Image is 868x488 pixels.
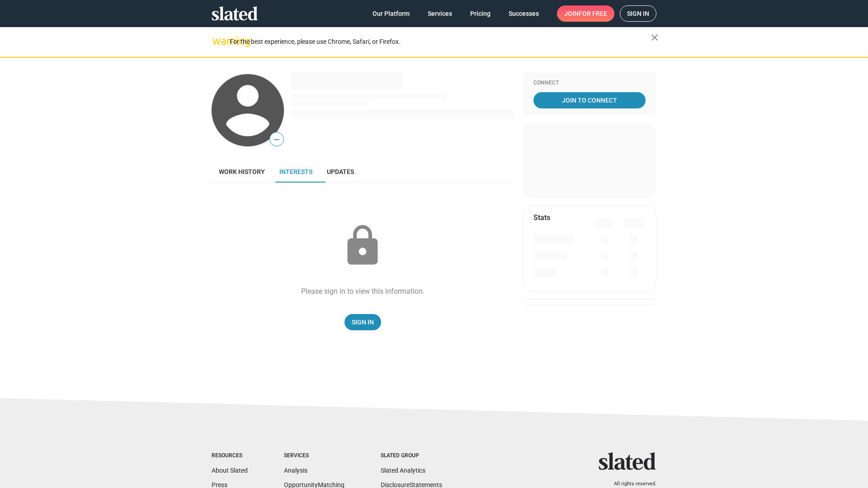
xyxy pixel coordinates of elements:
[344,314,381,330] a: Sign In
[212,467,248,474] a: About Slated
[284,467,307,474] a: Analysis
[320,161,361,183] a: Updates
[535,92,644,108] span: Join To Connect
[428,5,452,22] span: Services
[620,5,656,22] a: Sign in
[627,6,649,21] span: Sign in
[365,5,417,22] a: Our Platform
[340,223,385,268] mat-icon: lock
[352,314,374,330] span: Sign In
[533,80,646,87] div: Connect
[579,5,607,22] span: for free
[284,452,344,460] div: Services
[373,5,410,22] span: Our Platform
[564,5,607,22] span: Join
[557,5,614,22] a: Joinfor free
[212,161,272,183] a: Work history
[270,134,283,145] span: —
[470,5,491,22] span: Pricing
[533,213,550,222] mat-card-title: Stats
[230,36,651,48] div: For the best experience, please use Chrome, Safari, or Firefox.
[301,286,425,296] div: Please sign in to view this information.
[212,452,248,460] div: Resources
[327,168,354,175] span: Updates
[509,5,539,22] span: Successes
[212,36,223,47] mat-icon: warning
[533,92,646,108] a: Join To Connect
[501,5,546,22] a: Successes
[272,161,320,183] a: Interests
[279,168,312,175] span: Interests
[649,32,660,43] mat-icon: close
[463,5,498,22] a: Pricing
[381,452,442,460] div: Slated Group
[420,5,459,22] a: Services
[219,168,265,175] span: Work history
[381,467,425,474] a: Slated Analytics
